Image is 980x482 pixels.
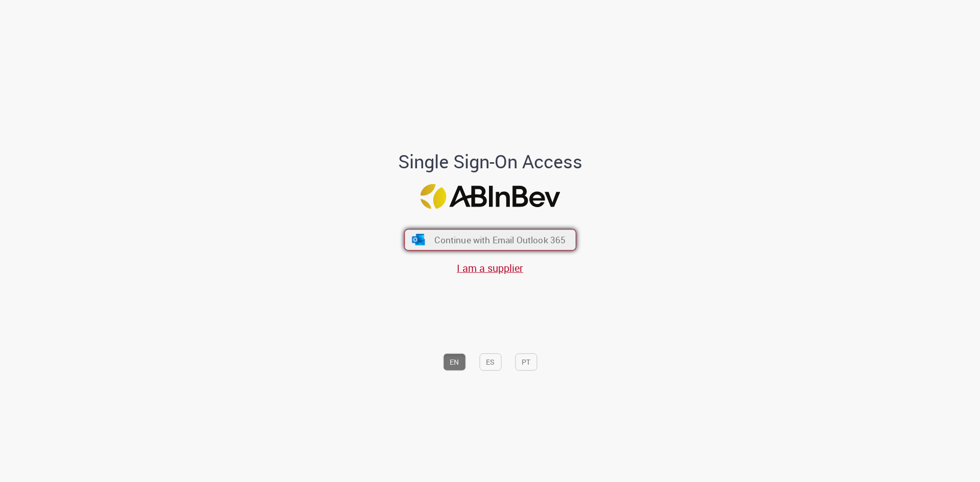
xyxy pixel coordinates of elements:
[479,353,501,371] button: ES
[515,353,537,371] button: PT
[411,234,426,245] img: ícone Azure/Microsoft 360
[404,229,576,250] button: ícone Azure/Microsoft 360 Continue with Email Outlook 365
[420,184,560,209] img: Logo ABInBev
[434,234,566,246] span: Continue with Email Outlook 365
[349,151,632,172] h1: Single Sign-On Access
[443,353,465,371] button: EN
[457,261,523,275] a: I am a supplier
